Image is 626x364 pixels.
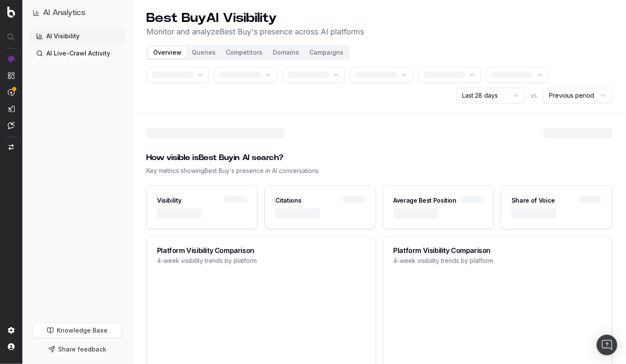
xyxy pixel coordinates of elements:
span: vs. [530,91,538,100]
div: 4-week visibility trends by platform [394,256,602,265]
h1: Best Buy AI Visibility [146,10,364,26]
img: Switch project [9,144,14,150]
button: Queries [187,46,221,59]
img: Studio [8,105,15,112]
img: Assist [8,122,15,129]
button: Overview [148,46,187,59]
img: My account [8,343,15,350]
div: Visibility [157,196,182,205]
div: Key metrics showing Best Buy 's presence in AI conversations [146,167,612,175]
img: Analytics [8,56,15,62]
h1: AI Analytics [43,7,86,19]
div: Platform Visibility Comparison [394,247,602,254]
button: Domains [268,46,304,59]
div: How visible is Best Buy in AI search? [146,152,612,164]
div: Average Best Position [394,196,457,205]
div: 4-week visibility trends by platform [157,256,365,265]
img: Intelligence [8,72,15,79]
button: Competitors [221,46,268,59]
a: AI Live-Crawl Activity [29,46,125,60]
img: Activation [8,89,15,96]
button: Campaigns [304,46,348,59]
a: AI Visibility [29,29,125,43]
img: Botify logo [7,6,15,18]
img: Setting [8,327,15,334]
div: Share of Voice [512,196,555,205]
p: Monitor and analyze Best Buy 's presence across AI platforms [146,26,364,38]
a: Knowledge Base [33,323,122,338]
div: Open Intercom Messenger [597,335,617,355]
button: Share feedback [33,342,122,357]
div: Citations [275,196,302,205]
div: Platform Visibility Comparison [157,247,365,254]
button: AI Analytics [33,7,122,19]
